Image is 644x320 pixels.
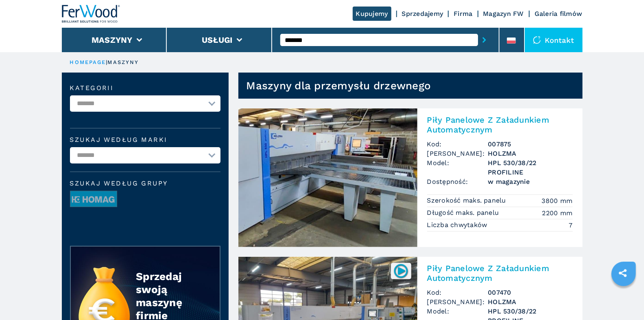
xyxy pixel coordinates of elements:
iframe: Chat [609,283,638,314]
span: [PERSON_NAME]: [427,297,488,307]
a: Sprzedajemy [402,10,443,18]
p: Szerokość maks. panelu [427,196,509,205]
span: Kod: [427,288,488,297]
h1: Maszyny dla przemysłu drzewnego [247,79,431,92]
h3: HOLZMA [488,149,573,158]
em: 7 [569,221,572,230]
h2: Piły Panelowe Z Załadunkiem Automatycznym [427,263,573,283]
div: Kontakt [525,28,583,52]
img: Ferwood [62,5,120,23]
em: 3800 mm [542,196,573,205]
button: Usługi [202,35,233,45]
img: Kontakt [533,36,541,44]
span: | [106,59,107,65]
img: image [70,191,117,207]
a: Galeria filmów [535,10,583,18]
a: Piły Panelowe Z Załadunkiem Automatycznym HOLZMA HPL 530/38/22 PROFILINEPiły Panelowe Z Załadunki... [238,108,583,247]
img: 007470 [393,263,409,279]
a: Magazyn FW [483,10,524,18]
span: Szukaj według grupy [70,180,220,187]
h3: 007875 [488,139,573,149]
p: Długość maks. panelu [427,208,501,217]
span: [PERSON_NAME]: [427,149,488,158]
h2: Piły Panelowe Z Załadunkiem Automatycznym [427,115,573,135]
a: Kupujemy [353,7,391,21]
span: Dostępność: [427,177,488,186]
a: Firma [454,10,472,18]
label: kategorii [70,85,220,91]
span: Model: [427,158,488,177]
h3: 007470 [488,288,573,297]
em: 2200 mm [542,208,573,218]
span: w magazynie [488,177,573,186]
h3: HOLZMA [488,297,573,307]
label: Szukaj według marki [70,137,220,143]
span: Kod: [427,139,488,149]
a: HOMEPAGE [70,59,106,65]
a: sharethis [613,263,633,283]
p: maszyny [108,59,139,66]
img: Piły Panelowe Z Załadunkiem Automatycznym HOLZMA HPL 530/38/22 PROFILINE [238,108,417,247]
p: Liczba chwytaków [427,221,489,230]
button: submit-button [478,31,491,49]
button: Maszyny [92,35,133,45]
h3: HPL 530/38/22 PROFILINE [488,158,573,177]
